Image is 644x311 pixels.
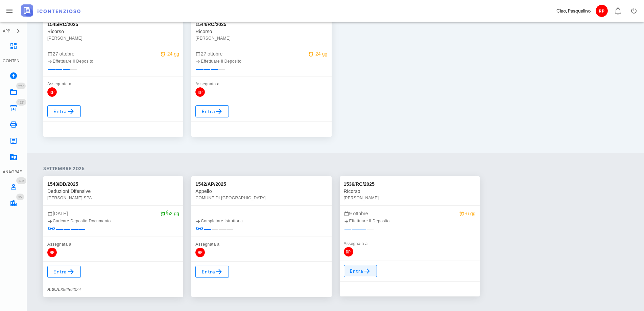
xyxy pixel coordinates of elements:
[556,7,591,15] div: Ciao, Pasqualino
[201,268,223,276] span: Entra
[344,240,476,247] div: Assegnata a
[47,195,179,201] div: [PERSON_NAME] SPA
[18,195,22,199] span: 35
[344,265,377,277] a: Entra
[344,218,476,224] div: Effettuare il Deposito
[47,241,179,248] div: Assegnata a
[21,4,80,17] img: logo-text-2x.png
[18,179,24,183] span: 465
[47,35,179,42] div: [PERSON_NAME]
[195,241,327,248] div: Assegnata a
[16,177,26,184] span: Distintivo
[47,105,81,117] a: Entra
[195,248,205,257] span: RP
[47,87,57,97] span: RP
[43,165,628,172] h4: settembre 2025
[47,287,61,292] strong: R.G.A.
[53,107,75,115] span: Entra
[16,194,24,200] span: Distintivo
[195,35,327,42] div: [PERSON_NAME]
[195,218,327,224] div: Completare Istruttoria
[16,99,26,106] span: Distintivo
[18,100,24,105] span: 1221
[344,188,476,195] div: Ricorso
[160,50,179,58] div: -24 gg
[47,210,179,217] div: [DATE]
[195,81,327,87] div: Assegnata a
[459,210,475,217] div: -6 gg
[47,248,57,257] span: RP
[160,210,179,217] div: -52 gg
[47,81,179,87] div: Assegnata a
[610,3,626,19] button: Distintivo
[350,267,372,275] span: Entra
[166,207,168,215] span: 2
[47,21,78,28] div: 1545/RC/2025
[596,5,608,17] span: RP
[47,50,179,58] div: 27 ottobre
[344,247,353,257] span: RP
[195,195,327,201] div: COMUNE DI [GEOGRAPHIC_DATA]
[47,188,179,195] div: Deduzioni Difensive
[195,188,327,195] div: Appello
[195,21,226,28] div: 1544/RC/2025
[201,107,223,115] span: Entra
[47,286,81,293] div: 3565/2024
[195,28,327,35] div: Ricorso
[344,210,476,217] div: 9 ottobre
[3,169,24,175] div: ANAGRAFICA
[195,105,229,117] a: Entra
[344,180,375,188] div: 1536/RC/2025
[47,28,179,35] div: Ricorso
[47,180,78,188] div: 1543/DD/2025
[195,87,205,97] span: RP
[18,84,24,88] span: 297
[47,218,179,224] div: Caricare Deposito Documento
[195,58,327,65] div: Effettuare il Deposito
[3,58,24,64] div: CONTENZIOSO
[344,195,476,201] div: [PERSON_NAME]
[47,266,81,278] a: Entra
[53,268,75,276] span: Entra
[593,3,610,19] button: RP
[195,180,226,188] div: 1542/AP/2025
[47,58,179,65] div: Effettuare il Deposito
[16,83,26,89] span: Distintivo
[195,50,327,58] div: 27 ottobre
[195,266,229,278] a: Entra
[308,50,327,58] div: -24 gg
